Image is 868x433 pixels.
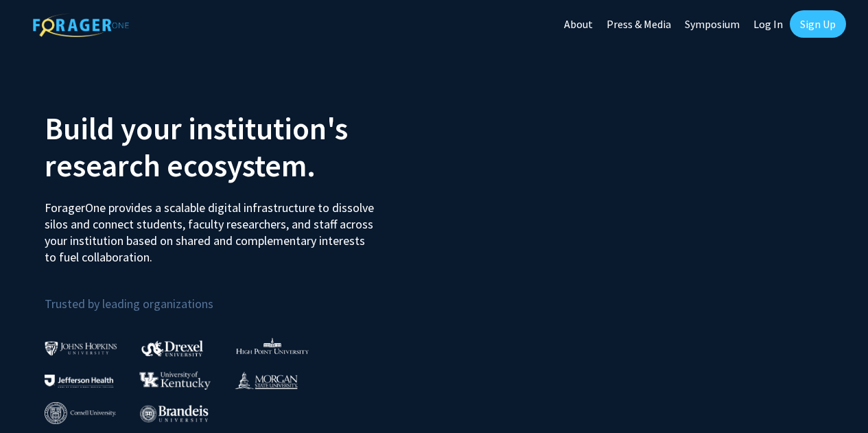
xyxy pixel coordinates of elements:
[45,277,424,314] p: Trusted by leading organizations
[790,10,846,38] a: Sign Up
[141,340,203,356] img: Drexel University
[140,405,209,422] img: Brandeis University
[45,189,378,266] p: ForagerOne provides a scalable digital infrastructure to dissolve silos and connect students, fac...
[235,371,298,389] img: Morgan State University
[33,13,129,37] img: ForagerOne Logo
[45,341,117,355] img: Johns Hopkins University
[139,371,211,390] img: University of Kentucky
[45,375,113,388] img: Thomas Jefferson University
[236,338,309,354] img: High Point University
[45,402,116,425] img: Cornell University
[45,110,424,184] h2: Build your institution's research ecosystem.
